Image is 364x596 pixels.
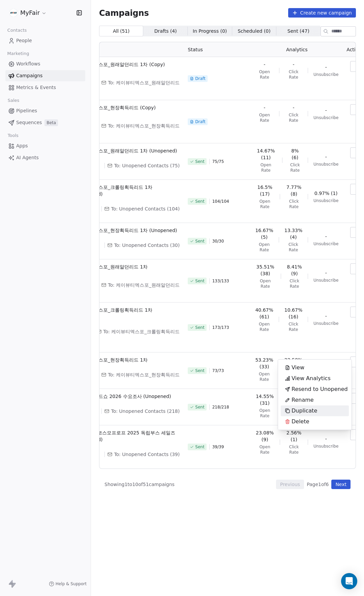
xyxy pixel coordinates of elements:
span: Delete [292,418,309,426]
span: Rename [292,396,314,404]
span: Resend to Unopened [292,385,348,393]
span: View Analytics [292,374,331,382]
div: Suggestions [281,362,349,427]
span: Duplicate [292,407,317,415]
span: View [292,364,304,372]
